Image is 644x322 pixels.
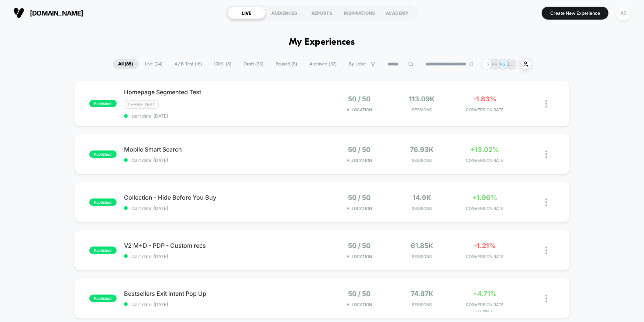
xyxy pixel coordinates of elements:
span: Homepage Segmented Test [124,88,322,96]
p: AG [500,61,506,67]
span: Sessions [392,107,451,112]
button: Create New Experience [542,7,609,20]
span: 50 / 50 [348,242,371,250]
span: +4.71% [473,290,497,298]
p: AR [492,61,497,67]
span: Allocation [347,206,372,211]
button: [DOMAIN_NAME] [11,7,86,19]
span: -1.21% [474,242,496,250]
span: By Label [349,61,367,67]
span: -1.83% [473,95,496,103]
h1: My Experiences [289,37,355,48]
span: 113.09k [409,95,435,103]
span: +1.96% [472,194,497,201]
span: published [89,199,117,206]
span: 14.9k [413,194,431,201]
span: CONVERSION RATE [455,254,514,259]
div: REPORTS [303,7,341,19]
img: Visually logo [13,7,24,18]
span: V2 M+D - PDP - Custom recs [124,242,322,249]
p: EC [508,61,514,67]
span: Allocation [347,107,372,112]
span: CONVERSION RATE [455,107,514,112]
span: Draft ( 33 ) [238,59,269,69]
span: Allocation [347,302,372,307]
span: 74.97k [411,290,433,298]
span: start date: [DATE] [124,254,322,259]
span: Paused ( 8 ) [271,59,303,69]
span: Bestsellers Exit Intent Pop Up [124,290,322,297]
div: + 5 [481,59,492,70]
span: All ( 65 ) [113,59,139,69]
div: AS [616,6,631,20]
span: Sessions [392,158,451,163]
div: LIVE [228,7,265,19]
img: close [545,247,547,254]
span: 50 / 50 [348,146,371,153]
div: ACADEMY [378,7,416,19]
span: Archived ( 52 ) [304,59,342,69]
span: published [89,150,117,158]
span: 50 / 50 [348,95,371,103]
span: Sessions [392,206,451,211]
span: 50 / 50 [348,290,371,298]
span: 100% ( 8 ) [209,59,237,69]
span: published [89,100,117,107]
img: close [545,199,547,206]
img: end [469,62,473,66]
span: start date: [DATE] [124,157,322,163]
span: 61.85k [411,242,433,250]
img: close [545,295,547,302]
span: A/B Test ( 16 ) [169,59,208,69]
div: AUDIENCES [265,7,303,19]
span: [DOMAIN_NAME] [30,9,83,17]
span: Allocation [347,254,372,259]
span: 76.93k [410,146,434,153]
span: start date: [DATE] [124,206,322,211]
span: start date: [DATE] [124,113,322,119]
span: CONVERSION RATE [455,302,514,307]
span: Mobile Smart Search [124,146,322,153]
span: Live ( 24 ) [140,59,168,69]
span: start date: [DATE] [124,302,322,307]
span: published [89,247,117,254]
button: AS [614,6,633,21]
span: Sessions [392,254,451,259]
span: Theme Test [124,100,159,109]
span: 50 / 50 [348,194,371,201]
span: Sessions [392,302,451,307]
span: published [89,295,117,302]
div: INSPIRATIONS [341,7,378,19]
img: close [545,150,547,158]
span: +13.02% [470,146,499,153]
span: for White [455,309,514,313]
span: Allocation [347,158,372,163]
span: CONVERSION RATE [455,206,514,211]
img: close [545,100,547,108]
span: Collection - Hide Before You Buy [124,194,322,201]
